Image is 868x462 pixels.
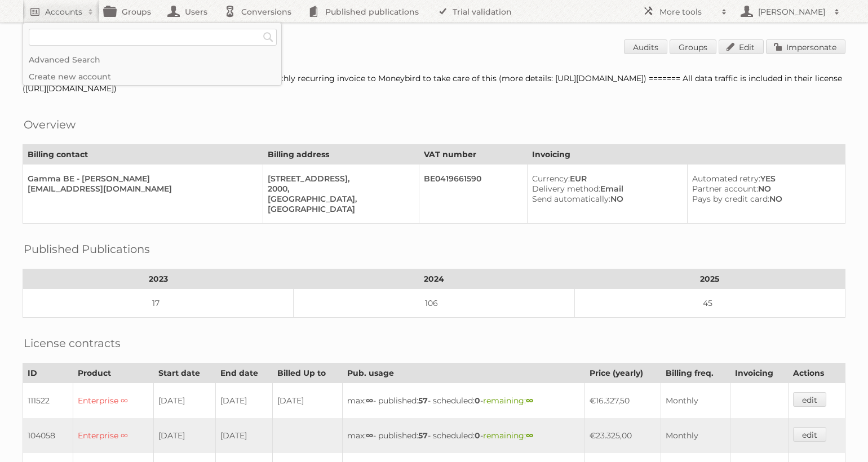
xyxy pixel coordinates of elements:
th: Actions [788,363,845,383]
span: Pays by credit card: [692,194,769,204]
td: 104058 [23,418,73,453]
th: Start date [153,363,215,383]
span: remaining: [483,396,533,406]
a: edit [793,392,826,407]
span: Partner account: [692,184,758,194]
a: Create new account [23,68,281,85]
div: Gamma BE - [PERSON_NAME] [28,174,254,184]
span: remaining: [483,430,533,441]
h1: Account 87407: Gamma Belgie NV [23,39,845,56]
div: YES [692,174,836,184]
a: edit [793,427,826,442]
th: ID [23,363,73,383]
div: [EMAIL_ADDRESS][DOMAIN_NAME] [28,184,254,194]
td: Monthly [661,383,730,419]
div: NO [532,194,677,204]
div: NO [692,184,836,194]
th: Invoicing [730,363,789,383]
div: [GEOGRAPHIC_DATA], [268,194,410,204]
h2: Accounts [45,6,82,17]
td: €16.327,50 [584,383,661,419]
td: Monthly [661,418,730,453]
input: Search [260,29,277,46]
th: Billing contact [23,145,263,165]
strong: 57 [418,430,428,441]
th: Billing freq. [661,363,730,383]
a: Edit [719,39,764,54]
td: Enterprise ∞ [73,383,153,419]
a: Impersonate [766,39,845,54]
td: [DATE] [215,418,272,453]
td: [DATE] [153,418,215,453]
td: 106 [294,289,575,318]
div: [GEOGRAPHIC_DATA] [268,204,410,214]
h2: More tools [659,6,716,17]
td: €23.325,00 [584,418,661,453]
a: Advanced Search [23,51,281,68]
th: 2023 [23,269,294,289]
strong: 57 [418,396,428,406]
a: Groups [670,39,716,54]
th: End date [215,363,272,383]
strong: ∞ [526,396,533,406]
h2: Overview [24,116,76,133]
h2: Published Publications [24,241,150,257]
td: 17 [23,289,294,318]
div: Email [532,184,677,194]
div: NO [692,194,836,204]
td: [DATE] [272,383,342,419]
strong: ∞ [526,430,533,441]
td: Enterprise ∞ [73,418,153,453]
th: VAT number [419,145,527,165]
div: [Contract 111272] Auto-billing is disabled because we added a monthly recurring invoice to Moneyb... [23,73,845,94]
strong: ∞ [366,430,373,441]
div: EUR [532,174,677,184]
td: [DATE] [215,383,272,419]
span: Currency: [532,174,570,184]
div: [STREET_ADDRESS], [268,174,410,184]
strong: 0 [475,396,480,406]
h2: [PERSON_NAME] [755,6,829,17]
th: Pub. usage [343,363,585,383]
td: 111522 [23,383,73,419]
th: Billing address [263,145,419,165]
td: BE0419661590 [419,165,527,224]
th: 2025 [574,269,845,289]
th: Price (yearly) [584,363,661,383]
strong: 0 [475,430,480,441]
th: Invoicing [528,145,845,165]
span: Delivery method: [532,184,600,194]
div: 2000, [268,184,410,194]
th: Product [73,363,153,383]
td: max: - published: - scheduled: - [343,383,585,419]
a: Audits [624,39,667,54]
td: max: - published: - scheduled: - [343,418,585,453]
td: 45 [574,289,845,318]
span: Send automatically: [532,194,610,204]
td: [DATE] [153,383,215,419]
th: Billed Up to [272,363,342,383]
th: 2024 [294,269,575,289]
strong: ∞ [366,396,373,406]
h2: License contracts [24,335,121,352]
span: Automated retry: [692,174,760,184]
